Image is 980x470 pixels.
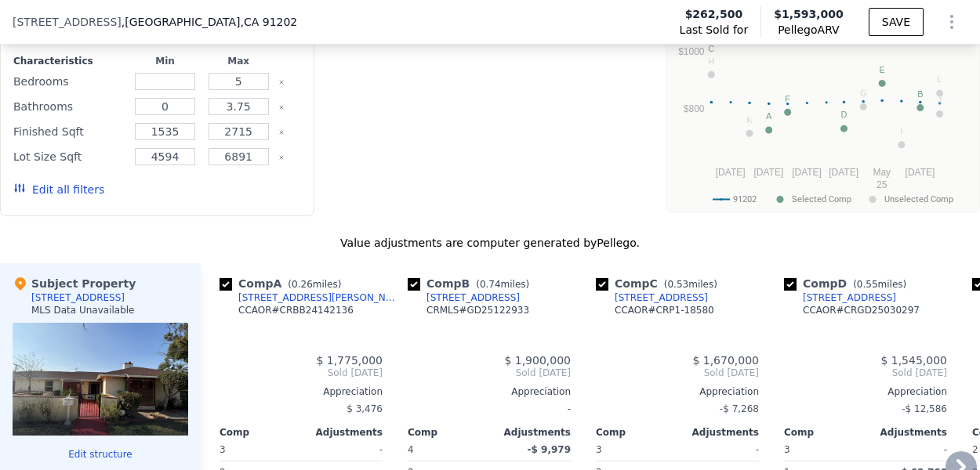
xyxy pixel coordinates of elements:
text: K [746,115,753,125]
span: 3 [596,444,602,455]
button: Edit structure [13,448,188,461]
text: $800 [684,103,705,114]
button: Show Options [936,6,967,38]
div: - [869,439,947,461]
span: Sold [DATE] [784,367,947,379]
span: $ 1,670,000 [692,354,759,367]
span: $1,593,000 [774,8,844,20]
div: Min [132,55,199,67]
text: $1000 [678,46,705,57]
text: A [766,111,772,121]
svg: A chart. [676,13,970,209]
text: L [937,74,942,84]
div: Appreciation [784,385,947,398]
span: 2 [972,444,978,455]
div: Adjustments [677,426,759,439]
div: Adjustments [489,426,571,439]
text: [DATE] [716,167,746,178]
span: 4 [408,444,414,455]
text: B [917,89,923,99]
span: -$ 9,979 [528,444,571,455]
span: , [GEOGRAPHIC_DATA] [122,14,297,30]
span: $ 1,900,000 [504,354,571,367]
div: Appreciation [596,385,759,398]
div: MLS Data Unavailable [31,304,135,316]
span: 0.74 [480,279,501,290]
div: Adjustments [301,426,383,439]
a: [STREET_ADDRESS] [784,291,896,304]
div: CRMLS # GD25122933 [426,304,529,316]
span: 0.26 [292,279,313,290]
div: - [304,439,383,461]
span: 3 [784,444,790,455]
span: $ 1,545,000 [880,354,947,367]
button: Clear [278,104,285,110]
div: Subject Property [13,276,136,291]
span: ( miles) [658,279,724,290]
div: Appreciation [220,385,383,398]
div: - [681,439,759,461]
span: 3 [220,444,226,455]
span: 0.55 [857,279,878,290]
text: C [708,44,714,53]
div: Comp [220,426,301,439]
div: Max [205,55,272,67]
text: [DATE] [829,167,858,178]
div: [STREET_ADDRESS] [803,291,896,304]
div: Bedrooms [13,70,125,92]
span: ( miles) [281,279,347,290]
div: - [408,398,571,420]
span: Sold [DATE] [220,367,383,379]
span: ( miles) [847,279,913,290]
button: Edit all filters [13,182,104,197]
div: Comp C [596,276,724,291]
span: , CA 91202 [240,16,297,28]
text: E [879,65,884,74]
span: $262,500 [685,6,743,22]
span: Sold [DATE] [408,367,571,379]
div: [STREET_ADDRESS] [426,291,520,304]
span: Sold [DATE] [596,367,759,379]
text: J [938,96,942,105]
div: Adjustments [866,426,947,439]
div: [STREET_ADDRESS] [615,291,708,304]
div: Bathrooms [13,96,125,117]
text: [DATE] [753,167,783,178]
a: [STREET_ADDRESS][PERSON_NAME] [220,291,401,304]
text: Selected Comp [792,194,851,204]
div: Comp [784,426,866,439]
text: H [708,56,714,66]
button: SAVE [869,8,924,36]
div: Comp [408,426,489,439]
button: Clear [278,129,285,136]
text: I [900,126,902,136]
span: $ 3,476 [347,403,383,414]
div: CCAOR # CRBB24142136 [238,304,354,316]
span: [STREET_ADDRESS] [13,14,122,30]
div: CCAOR # CRP1-18580 [615,304,714,316]
span: 0.53 [667,279,688,290]
text: D [841,110,848,119]
text: [DATE] [792,167,822,178]
div: [STREET_ADDRESS] [31,291,125,304]
div: Comp [596,426,677,439]
div: Finished Sqft [13,121,125,143]
text: 25 [877,179,887,190]
span: -$ 12,586 [902,403,947,414]
div: CCAOR # CRGD25030297 [803,304,920,316]
button: Clear [278,154,285,161]
text: F [785,94,790,103]
div: Comp D [784,276,913,291]
div: Comp A [220,276,347,291]
div: Characteristics [13,55,125,67]
button: Clear [278,79,285,85]
div: Lot Size Sqft [13,146,125,168]
span: $ 1,775,000 [316,354,383,367]
div: Comp B [408,276,535,291]
span: Last Sold for [680,22,749,38]
text: May [873,167,891,178]
div: [STREET_ADDRESS][PERSON_NAME] [238,291,401,304]
text: 91202 [733,194,757,204]
div: Appreciation [408,385,571,398]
